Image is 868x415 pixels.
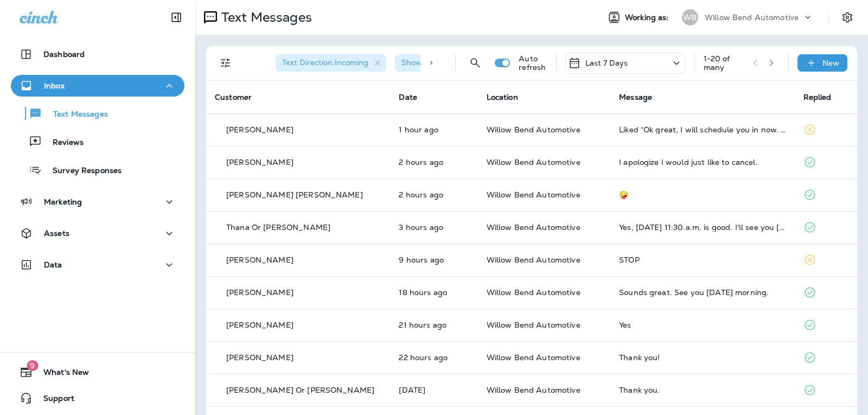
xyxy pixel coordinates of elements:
p: Data [44,260,62,269]
div: Thank you! [619,353,786,362]
span: Message [619,92,652,102]
p: Oct 14, 2025 12:54 PM [399,125,469,134]
p: [PERSON_NAME] [226,288,293,297]
span: 9 [27,360,38,371]
div: Text Direction:Incoming [276,54,386,72]
p: Inbox [44,81,65,90]
p: Thana Or [PERSON_NAME] [226,223,330,232]
p: Marketing [44,197,82,206]
p: Oct 13, 2025 07:24 PM [399,288,469,297]
div: Yes [619,321,786,329]
p: Reviews [42,138,84,148]
button: Inbox [11,75,184,97]
p: Assets [44,229,69,238]
span: Willow Bend Automotive [487,190,580,200]
p: Oct 13, 2025 03:05 PM [399,353,469,362]
div: WB [682,9,698,25]
p: Oct 13, 2025 01:01 PM [399,386,469,394]
button: Dashboard [11,43,184,65]
span: Willow Bend Automotive [487,125,580,135]
p: Oct 14, 2025 10:54 AM [399,223,469,232]
p: [PERSON_NAME] Or [PERSON_NAME] [226,386,374,394]
span: Willow Bend Automotive [487,157,580,167]
span: Date [399,92,417,102]
button: Assets [11,222,184,244]
p: Oct 14, 2025 11:22 AM [399,158,469,167]
span: Willow Bend Automotive [487,385,580,395]
span: Location [487,92,518,102]
span: Show Start/Stop/Unsubscribe : true [401,58,532,67]
div: I apologize I would just like to cancel. [619,158,786,167]
p: [PERSON_NAME] [226,353,293,362]
span: Willow Bend Automotive [487,353,580,362]
p: [PERSON_NAME] [226,125,293,134]
div: Show Start/Stop/Unsubscribe:true [395,54,550,72]
span: Willow Bend Automotive [487,320,580,330]
p: Oct 13, 2025 04:38 PM [399,321,469,329]
button: Survey Responses [11,158,184,181]
p: Last 7 Days [585,59,628,67]
span: What's New [33,368,89,381]
p: Oct 14, 2025 11:19 AM [399,190,469,199]
p: Oct 14, 2025 04:47 AM [399,256,469,264]
p: Willow Bend Automotive [705,13,799,22]
div: Liked “Ok great, I will schedule you in now. See you on Friday!” [619,125,786,134]
span: Support [33,394,74,407]
p: [PERSON_NAME] [226,158,293,167]
p: Text Messages [217,9,312,25]
p: Text Messages [42,110,108,120]
span: Replied [803,92,832,102]
div: Sounds great. See you tomorrow morning. [619,288,786,297]
p: Auto refresh [519,54,547,72]
span: Working as: [625,13,671,22]
span: Willow Bend Automotive [487,222,580,232]
button: Search Messages [464,52,486,74]
p: [PERSON_NAME] [226,256,293,264]
div: STOP [619,256,786,264]
button: Reviews [11,130,184,153]
div: 🤪 [619,190,786,199]
button: Collapse Sidebar [161,7,192,28]
span: Customer [215,92,252,102]
button: Filters [215,52,237,74]
button: Marketing [11,191,184,213]
span: Willow Bend Automotive [487,288,580,297]
button: Text Messages [11,102,184,125]
p: New [822,59,839,67]
span: Text Direction : Incoming [282,58,368,67]
div: Yes, Wed. Oct. 15th at 11:30.a.m. is good. I'll see you tomorrow. Glenn Ellis [619,223,786,232]
button: 9What's New [11,361,184,383]
p: Survey Responses [42,166,122,176]
p: [PERSON_NAME] [226,321,293,329]
button: Support [11,387,184,409]
div: 1 - 20 of many [704,54,744,72]
p: Dashboard [43,50,85,59]
p: [PERSON_NAME] [PERSON_NAME] [226,190,363,199]
button: Settings [838,8,857,27]
button: Data [11,254,184,276]
div: Thank you. [619,386,786,394]
span: Willow Bend Automotive [487,255,580,265]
